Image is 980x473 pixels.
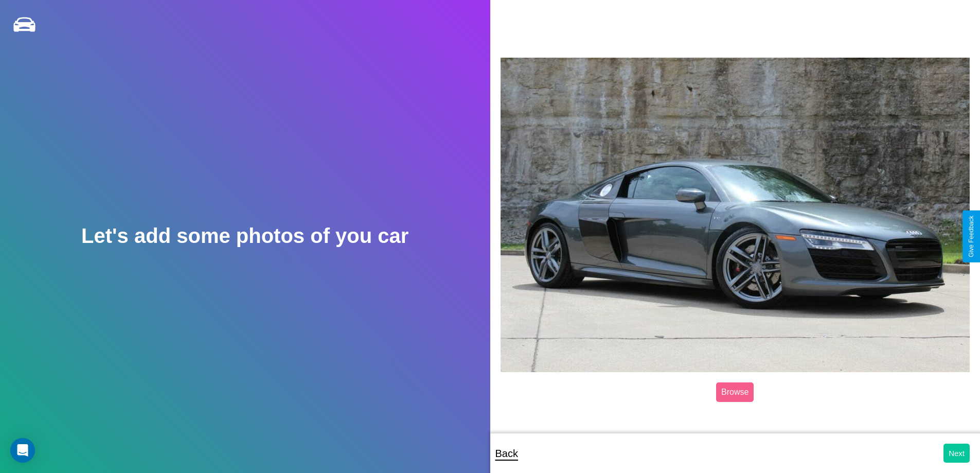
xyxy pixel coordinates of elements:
button: Next [943,444,970,463]
img: posted [501,58,970,373]
h2: Let's add some photos of you car [81,224,408,248]
p: Back [495,444,518,463]
div: Give Feedback [968,216,975,257]
label: Browse [716,382,754,402]
div: Open Intercom Messenger [10,438,35,463]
